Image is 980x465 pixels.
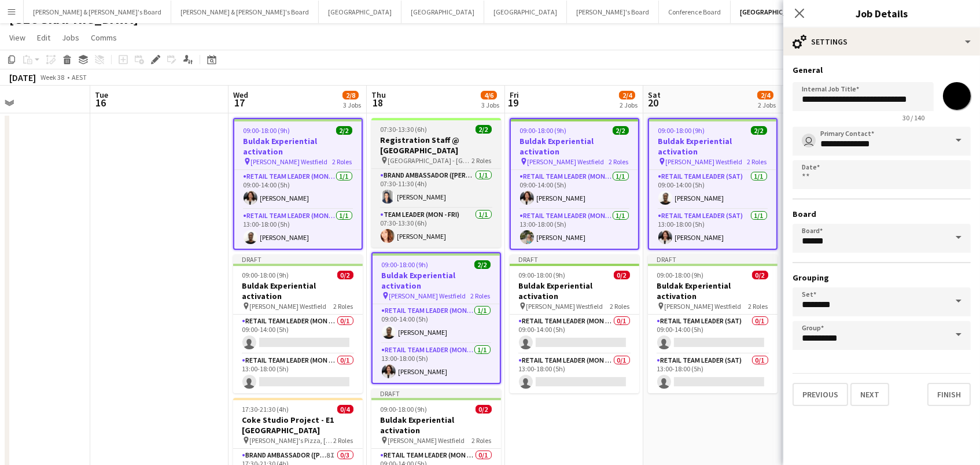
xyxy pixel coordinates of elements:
div: Settings [783,28,980,56]
span: 19 [508,96,519,109]
button: [GEOGRAPHIC_DATA] [401,1,484,23]
span: 16 [93,96,108,109]
a: Edit [32,30,55,45]
span: 09:00-18:00 (9h) [244,126,290,135]
span: 2/2 [476,125,492,134]
span: Edit [37,32,50,43]
div: Draft [371,389,501,398]
button: Previous [793,383,848,406]
button: [PERSON_NAME] & [PERSON_NAME]'s Board [171,1,319,23]
span: 30 / 140 [893,113,934,122]
button: Conference Board [659,1,731,23]
span: 0/2 [752,271,768,279]
h3: General [793,65,971,75]
app-job-card: 09:00-18:00 (9h)2/2Buldak Experiential activation [PERSON_NAME] Westfield2 RolesRETAIL Team Leade... [648,118,778,250]
div: Draft09:00-18:00 (9h)0/2Buldak Experiential activation [PERSON_NAME] Westfield2 RolesRETAIL Team ... [648,254,778,393]
app-card-role: RETAIL Team Leader (Sat)1/109:00-14:00 (5h)[PERSON_NAME] [649,170,776,209]
span: [PERSON_NAME]'s Pizza, [GEOGRAPHIC_DATA] [250,436,334,445]
span: 2 Roles [471,291,491,300]
span: 2 Roles [334,436,353,445]
app-card-role: Brand Ambassador ([PERSON_NAME])1/107:30-11:30 (4h)[PERSON_NAME] [371,169,501,208]
span: Fri [510,90,519,100]
app-card-role: RETAIL Team Leader (Mon - Fri)1/113:00-18:00 (5h)[PERSON_NAME] [511,209,638,249]
div: Draft09:00-18:00 (9h)0/2Buldak Experiential activation [PERSON_NAME] Westfield2 RolesRETAIL Team ... [510,254,639,393]
span: 17 [231,96,248,109]
button: [PERSON_NAME] & [PERSON_NAME]'s Board [24,1,171,23]
span: Thu [371,90,386,100]
div: 2 Jobs [758,101,776,109]
span: 2 Roles [334,302,353,311]
button: [GEOGRAPHIC_DATA] [319,1,401,23]
span: 09:00-18:00 (9h) [520,126,567,135]
span: 2/2 [751,126,767,135]
app-job-card: 07:30-13:30 (6h)2/2Registration Staff @ [GEOGRAPHIC_DATA] [GEOGRAPHIC_DATA] - [GEOGRAPHIC_DATA]2 ... [371,118,501,248]
span: 2/2 [336,126,352,135]
app-card-role: RETAIL Team Leader (Sat)0/109:00-14:00 (5h) [648,315,778,354]
h3: Buldak Experiential activation [511,136,638,157]
span: 2 Roles [472,436,492,445]
app-job-card: 09:00-18:00 (9h)2/2Buldak Experiential activation [PERSON_NAME] Westfield2 RolesRETAIL Team Leade... [510,118,639,250]
div: Draft [233,254,363,264]
button: Next [850,383,889,406]
span: 09:00-18:00 (9h) [657,271,704,279]
app-job-card: 09:00-18:00 (9h)2/2Buldak Experiential activation [PERSON_NAME] Westfield2 RolesRETAIL Team Leade... [371,252,501,384]
span: 09:00-18:00 (9h) [242,271,289,279]
h3: Grouping [793,272,971,283]
span: 20 [646,96,661,109]
div: 3 Jobs [343,101,361,109]
h3: Buldak Experiential activation [233,281,363,301]
h3: Buldak Experiential activation [373,270,500,291]
span: Comms [91,32,117,43]
div: Draft [510,254,639,264]
app-card-role: RETAIL Team Leader (Mon - Fri)0/113:00-18:00 (5h) [510,354,639,393]
span: 0/2 [614,271,630,279]
app-card-role: RETAIL Team Leader (Sat)1/113:00-18:00 (5h)[PERSON_NAME] [649,209,776,249]
span: 2/8 [342,91,359,99]
app-card-role: RETAIL Team Leader (Mon - Fri)1/109:00-14:00 (5h)[PERSON_NAME] [511,170,638,209]
span: [PERSON_NAME] Westfield [250,302,327,311]
h3: Job Details [783,6,980,21]
span: Jobs [62,32,79,43]
span: Sat [648,90,661,100]
span: 2/2 [474,260,491,269]
span: 09:00-18:00 (9h) [381,405,428,414]
a: Comms [86,30,121,45]
h3: Coke Studio Project - E1 [GEOGRAPHIC_DATA] [233,415,363,436]
span: 0/2 [337,271,353,279]
span: [PERSON_NAME] Westfield [666,157,743,166]
span: 2 Roles [333,157,352,166]
button: [PERSON_NAME]'s Board [567,1,659,23]
h3: Buldak Experiential activation [649,136,776,157]
app-card-role: RETAIL Team Leader (Sat)0/113:00-18:00 (5h) [648,354,778,393]
div: 3 Jobs [481,101,499,109]
app-job-card: 09:00-18:00 (9h)2/2Buldak Experiential activation [PERSON_NAME] Westfield2 RolesRETAIL Team Leade... [233,118,363,250]
span: 2/4 [619,91,635,99]
h3: Buldak Experiential activation [648,281,778,301]
h3: Board [793,209,971,219]
span: 0/2 [476,405,492,414]
span: 0/4 [337,405,353,414]
span: View [9,32,25,43]
button: Finish [927,383,971,406]
div: [DATE] [9,72,36,83]
div: AEST [72,73,87,82]
span: 2/4 [757,91,773,99]
button: [GEOGRAPHIC_DATA] [731,1,815,23]
app-card-role: RETAIL Team Leader (Mon - Fri)0/109:00-14:00 (5h) [233,315,363,354]
span: 17:30-21:30 (4h) [242,405,289,414]
app-card-role: RETAIL Team Leader (Mon - Fri)1/113:00-18:00 (5h)[PERSON_NAME] [234,209,362,249]
span: Wed [233,90,248,100]
span: 09:00-18:00 (9h) [658,126,705,135]
app-card-role: RETAIL Team Leader (Mon - Fri)1/109:00-14:00 (5h)[PERSON_NAME] [373,304,500,344]
app-card-role: RETAIL Team Leader (Mon - Fri)1/113:00-18:00 (5h)[PERSON_NAME] [373,344,500,383]
h3: Buldak Experiential activation [234,136,362,157]
span: 18 [370,96,386,109]
div: 2 Jobs [620,101,638,109]
div: Draft09:00-18:00 (9h)0/2Buldak Experiential activation [PERSON_NAME] Westfield2 RolesRETAIL Team ... [233,254,363,393]
span: Week 38 [38,73,67,82]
